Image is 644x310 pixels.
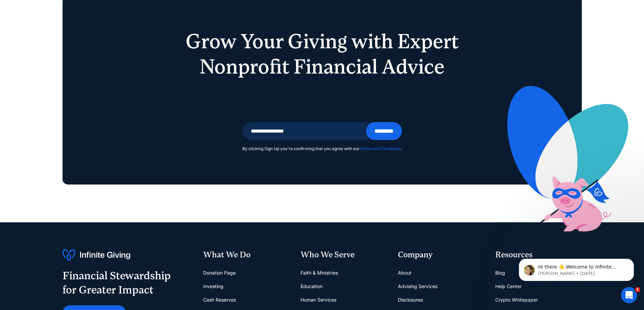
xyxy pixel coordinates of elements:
[398,280,437,293] a: Advising Services
[301,293,336,307] a: Human Services
[149,29,495,79] h1: Grow Your Giving with Expert Nonprofit Financial Advice
[301,266,338,280] a: Faith & Ministries
[621,287,637,303] iframe: Intercom live chat
[203,280,223,293] a: Investing
[495,266,505,280] a: Blog
[398,266,411,280] a: About
[203,249,290,261] div: What We Do
[301,280,323,293] a: Education
[398,249,484,261] div: Company
[203,266,236,280] a: Donation Page
[495,249,582,261] div: Resources
[509,245,644,292] iframe: Intercom notifications message
[63,269,171,297] div: Financial Stewardship for Greater Impact
[495,280,522,293] a: Help Center
[149,87,495,108] p: Join thousands of nonprofits who are transforming how they grow their endowments and donations. S...
[242,145,402,152] div: By clicking Sign Up you're confirming that you agree with our .
[495,293,538,307] a: Crypto Whitepaper
[359,146,401,151] a: Terms and Conditions
[301,249,387,261] div: Who We Serve
[242,122,402,152] form: Email Form
[203,293,236,307] a: Cash Reserves
[398,293,423,307] a: Disclosures
[635,287,640,292] span: 1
